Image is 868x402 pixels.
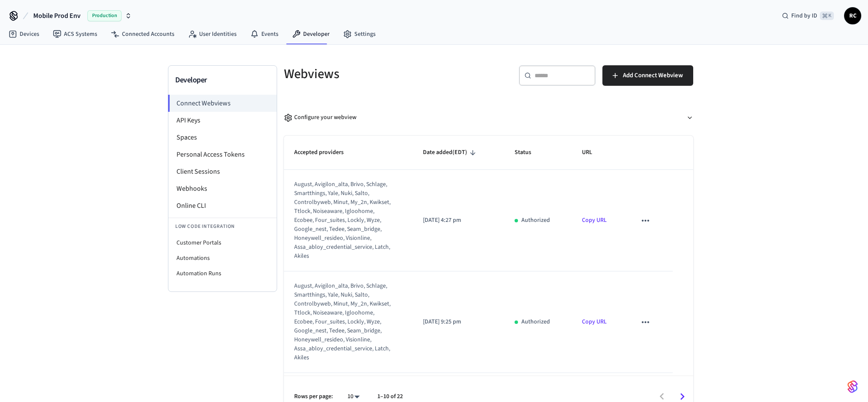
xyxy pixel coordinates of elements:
a: Events [243,26,285,42]
button: RC [844,7,861,24]
p: 1–10 of 22 [377,392,403,401]
li: Webhooks [168,180,277,197]
a: Copy URL [582,216,607,224]
li: API Keys [168,112,277,129]
div: august, avigilon_alta, brivo, schlage, smartthings, yale, nuki, salto, controlbyweb, minut, my_2n... [294,180,392,261]
li: Client Sessions [168,163,277,180]
span: Find by ID [791,12,817,20]
p: [DATE] 9:25 pm [423,318,494,326]
a: Developer [285,26,336,42]
li: Connect Webviews [168,95,277,112]
a: User Identities [181,26,243,42]
span: Add Connect Webview [623,70,683,81]
p: Authorized [521,318,550,326]
a: Settings [336,26,382,42]
p: Rows per page: [294,392,333,401]
li: Automations [168,251,277,266]
a: Devices [2,26,46,42]
div: august, avigilon_alta, brivo, schlage, smartthings, yale, nuki, salto, controlbyweb, minut, my_2n... [294,282,392,362]
span: Mobile Prod Env [33,11,81,21]
li: Customer Portals [168,235,277,251]
span: Accepted providers [294,146,355,159]
img: SeamLogoGradient.69752ec5.svg [848,380,858,393]
h5: Webviews [284,65,483,83]
button: Add Connect Webview [602,65,693,86]
span: RC [845,8,860,23]
span: Date added(EDT) [423,146,478,159]
div: Find by ID⌘ K [775,8,841,23]
li: Automation Runs [168,266,277,281]
li: Low Code Integration [168,218,277,235]
li: Spaces [168,129,277,146]
a: Connected Accounts [104,26,181,42]
span: Status [515,146,542,159]
a: ACS Systems [46,26,104,42]
button: Configure your webview [284,106,693,129]
li: Personal Access Tokens [168,146,277,163]
a: Copy URL [582,318,607,326]
li: Online CLI [168,197,277,214]
span: ⌘ K [820,12,834,20]
p: Authorized [521,216,550,225]
div: Configure your webview [284,113,356,122]
h3: Developer [175,74,270,86]
span: URL [582,146,603,159]
span: Production [87,10,122,21]
p: [DATE] 4:27 pm [423,216,494,225]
